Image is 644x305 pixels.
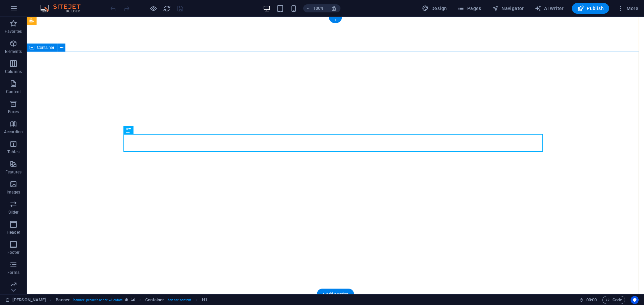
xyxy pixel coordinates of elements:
span: : [591,297,592,302]
a: Click to cancel selection. Double-click to open Pages [5,296,46,304]
p: Footer [7,250,19,255]
span: Publish [577,5,604,12]
p: Features [5,169,21,175]
span: Code [605,296,622,304]
span: More [617,5,638,12]
div: + [329,17,342,23]
p: Boxes [8,109,19,115]
p: Columns [5,69,22,74]
button: reload [163,4,171,12]
button: Pages [455,3,484,14]
span: . banner-content [167,296,191,304]
h6: 100% [313,4,324,12]
span: Navigator [492,5,524,12]
span: Design [422,5,447,12]
p: Images [7,189,20,195]
p: Favorites [5,29,22,34]
i: Reload page [163,5,171,12]
button: Usercentrics [631,296,639,304]
div: + Add section [317,289,354,300]
span: Click to select. Double-click to edit [56,296,70,304]
p: Elements [5,49,22,54]
span: AI Writer [535,5,564,12]
button: 100% [303,4,327,12]
i: This element is a customizable preset [125,298,128,302]
i: On resize automatically adjust zoom level to fit chosen device. [331,5,337,11]
span: Click to select. Double-click to edit [202,296,207,304]
button: Publish [572,3,609,14]
button: More [614,3,641,14]
button: Design [419,3,450,14]
nav: breadcrumb [56,296,207,304]
p: Accordion [4,129,23,135]
p: Slider [8,210,19,215]
div: Design (Ctrl+Alt+Y) [419,3,450,14]
button: Click here to leave preview mode and continue editing [149,4,157,12]
span: . banner .preset-banner-v3-estate [72,296,122,304]
p: Tables [7,149,19,155]
i: This element contains a background [131,298,135,302]
button: AI Writer [532,3,567,14]
span: Click to select. Double-click to edit [145,296,164,304]
iframe: To enrich screen reader interactions, please activate Accessibility in Grammarly extension settings [27,17,644,294]
p: Header [7,230,20,235]
span: Pages [458,5,481,12]
span: Container [37,46,54,50]
span: 00 00 [586,296,597,304]
button: Navigator [489,3,527,14]
img: Editor Logo [39,4,89,12]
h6: Session time [579,296,597,304]
p: Content [6,89,21,94]
button: Code [602,296,625,304]
p: Forms [7,270,19,275]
